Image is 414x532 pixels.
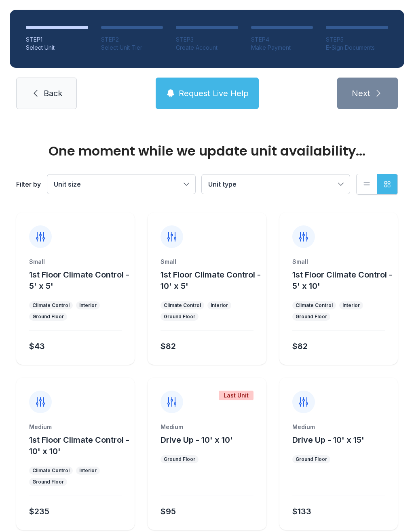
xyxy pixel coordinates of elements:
[292,434,364,446] button: Drive Up - 10' x 15'
[292,258,385,266] div: Small
[32,313,64,320] div: Ground Floor
[101,44,163,52] div: Select Unit Tier
[352,88,370,99] span: Next
[164,313,195,320] div: Ground Floor
[161,434,233,446] button: Drive Up - 10' x 10'
[29,341,45,352] div: $43
[219,391,253,400] div: Last Unit
[161,435,233,445] span: Drive Up - 10' x 10'
[208,180,237,188] span: Unit type
[32,302,70,309] div: Climate Control
[292,435,364,445] span: Drive Up - 10' x 15'
[161,269,263,292] button: 1st Floor Climate Control - 10' x 5'
[79,467,97,474] div: Interior
[29,270,129,291] span: 1st Floor Climate Control - 5' x 5'
[54,180,81,188] span: Unit size
[79,302,97,309] div: Interior
[326,36,388,44] div: STEP 5
[26,36,88,44] div: STEP 1
[161,341,176,352] div: $82
[29,434,131,457] button: 1st Floor Climate Control - 10' x 10'
[161,270,261,291] span: 1st Floor Climate Control - 10' x 5'
[161,506,176,517] div: $95
[161,258,253,266] div: Small
[29,506,49,517] div: $235
[29,423,122,431] div: Medium
[296,302,333,309] div: Climate Control
[16,145,398,158] div: One moment while we update unit availability...
[202,175,350,194] button: Unit type
[164,302,201,309] div: Climate Control
[292,270,393,291] span: 1st Floor Climate Control - 5' x 10'
[342,302,360,309] div: Interior
[176,36,238,44] div: STEP 3
[251,36,313,44] div: STEP 4
[211,302,228,309] div: Interior
[326,44,388,52] div: E-Sign Documents
[179,88,249,99] span: Request Live Help
[251,44,313,52] div: Make Payment
[29,269,131,292] button: 1st Floor Climate Control - 5' x 5'
[29,435,129,456] span: 1st Floor Climate Control - 10' x 10'
[47,175,195,194] button: Unit size
[26,44,88,52] div: Select Unit
[164,456,195,463] div: Ground Floor
[101,36,163,44] div: STEP 2
[292,423,385,431] div: Medium
[292,506,311,517] div: $133
[296,456,327,463] div: Ground Floor
[176,44,238,52] div: Create Account
[292,341,308,352] div: $82
[161,423,253,431] div: Medium
[292,269,395,292] button: 1st Floor Climate Control - 5' x 10'
[44,88,62,99] span: Back
[29,258,122,266] div: Small
[32,479,64,485] div: Ground Floor
[16,179,41,189] div: Filter by
[32,467,70,474] div: Climate Control
[296,313,327,320] div: Ground Floor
